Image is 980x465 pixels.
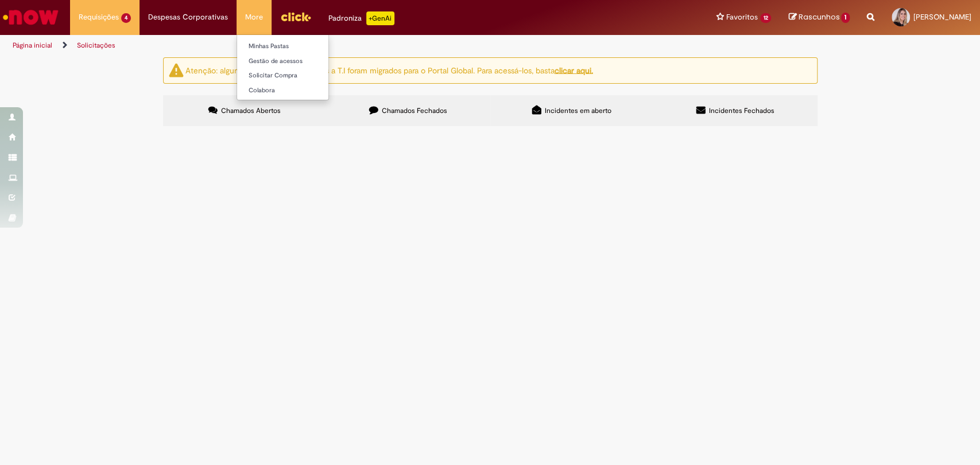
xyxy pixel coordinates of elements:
a: Gestão de acessos [237,55,363,68]
a: Minhas Pastas [237,40,363,53]
span: Chamados Fechados [382,106,447,115]
img: ServiceNow [1,6,60,29]
span: More [245,11,263,23]
span: Rascunhos [798,11,839,22]
span: [PERSON_NAME] [913,12,971,22]
ng-bind-html: Atenção: alguns chamados relacionados a T.I foram migrados para o Portal Global. Para acessá-los,... [185,65,593,75]
ul: Trilhas de página [9,35,645,56]
a: Rascunhos [788,12,850,23]
img: click_logo_yellow_360x200.png [280,8,311,25]
a: Página inicial [13,41,52,50]
span: 12 [760,13,772,23]
span: 4 [121,13,131,23]
span: Favoritos [726,11,758,23]
span: Despesas Corporativas [148,11,228,23]
a: clicar aqui. [555,65,593,75]
span: Requisições [79,11,119,23]
div: Padroniza [328,11,394,25]
span: Incidentes em aberto [545,106,611,115]
span: Chamados Abertos [221,106,281,115]
a: Colabora [237,84,363,97]
p: +GenAi [366,11,394,25]
a: Solicitar Compra [237,69,363,82]
span: 1 [841,13,850,23]
span: Incidentes Fechados [709,106,774,115]
a: Solicitações [77,41,115,50]
ul: More [237,34,329,100]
